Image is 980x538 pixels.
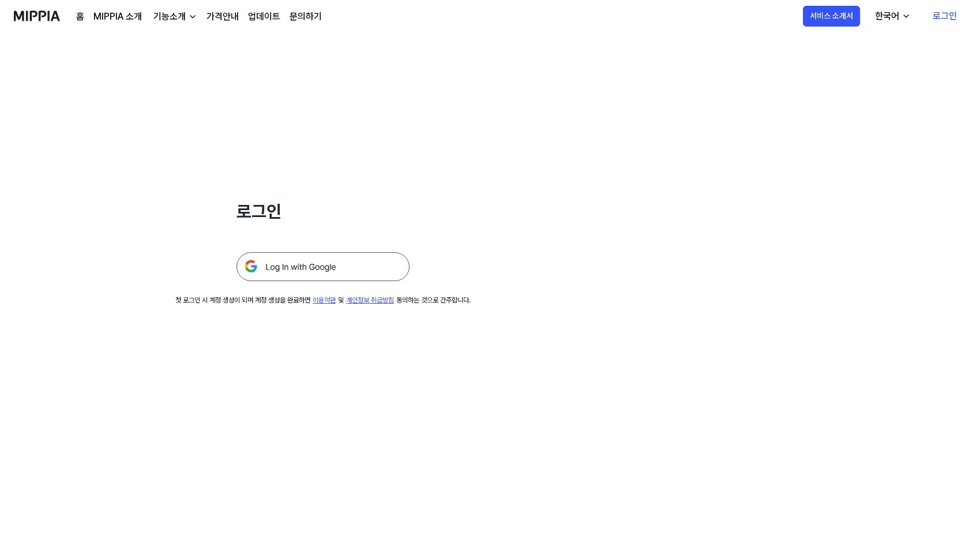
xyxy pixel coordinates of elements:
[188,12,197,21] img: down
[206,10,239,24] a: 가격안내
[346,296,394,304] a: 개인정보 취급방침
[248,10,280,24] a: 업데이트
[236,199,410,225] h1: 로그인
[866,5,918,28] button: 한국어
[236,252,410,281] img: 구글 로그인 버튼
[803,6,860,27] button: 서비스 소개서
[76,10,84,24] a: 홈
[873,9,902,23] div: 한국어
[290,10,322,24] a: 문의하기
[151,10,188,24] div: 기능소개
[151,10,197,24] button: 기능소개
[93,10,142,24] a: MIPPIA 소개
[175,295,471,305] div: 첫 로그인 시 계정 생성이 되며 계정 생성을 완료하면 및 동의하는 것으로 간주합니다.
[313,296,336,304] a: 이용약관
